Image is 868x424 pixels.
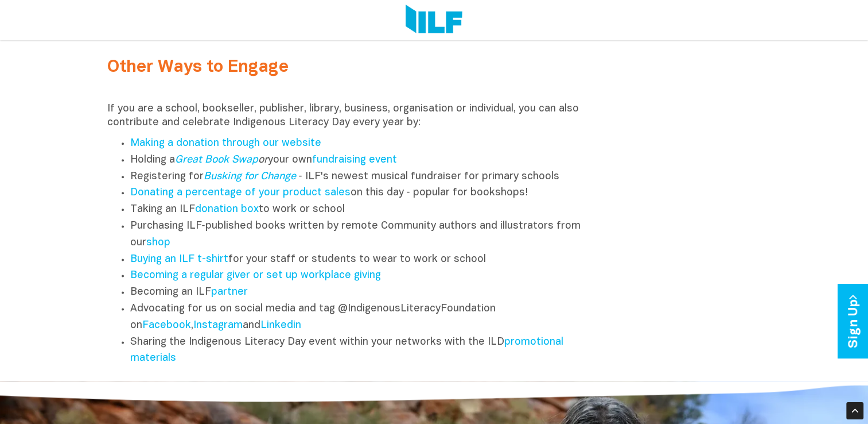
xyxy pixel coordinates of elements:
img: Logo [406,5,462,36]
a: donation box [195,205,259,214]
li: for your staff or students to wear to work or school [130,252,594,268]
a: shop [146,238,170,248]
a: Buying an ILF t-shirt [130,255,228,264]
a: Making a donation through our website [130,138,321,148]
a: Donating a percentage of your product sales [130,188,351,198]
a: Becoming a regular giver or set up workplace giving [130,271,381,280]
li: Advocating for us on social media and tag @IndigenousLiteracyFoundation on , and [130,301,594,334]
a: partner [211,287,248,297]
div: Scroll Back to Top [846,402,863,419]
em: or [175,155,268,165]
li: Sharing the Indigenous Literacy Day event within your networks with the ILD [130,334,594,368]
h2: Other Ways to Engage [107,58,594,77]
li: Taking an ILF to work or school [130,202,594,218]
a: Facebook [142,321,191,330]
li: Holding a your own [130,152,594,169]
li: Becoming an ILF [130,284,594,301]
a: Busking for Change [204,172,296,182]
a: fundraising event [312,155,397,165]
a: Instagram [193,321,243,330]
li: Purchasing ILF‑published books written by remote Community authors and illustrators from our [130,218,594,252]
a: Great Book Swap [175,155,258,165]
li: on this day ‑ popular for bookshops! [130,185,594,202]
p: If you are a school, bookseller, publisher, library, business, organisation or individual, you ca... [107,102,594,130]
li: Registering for ‑ ILF's newest musical fundraiser for primary schools [130,169,594,186]
a: Linkedin [260,321,301,330]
